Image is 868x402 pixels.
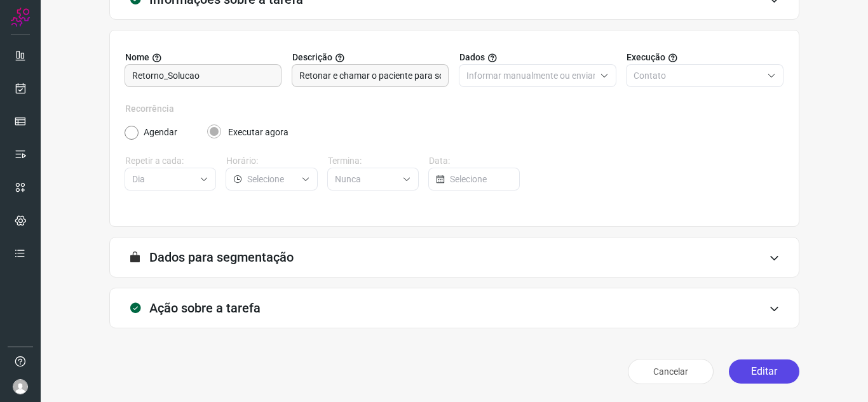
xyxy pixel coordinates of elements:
img: avatar-user-boy.jpg [13,379,28,394]
input: Selecione [450,168,512,190]
input: Selecione o tipo de envio [634,65,762,86]
label: Termina: [328,154,419,168]
h3: Dados para segmentação [149,250,294,265]
button: Cancelar [628,359,714,384]
label: Repetir a cada: [125,154,216,168]
input: Selecione [132,168,194,190]
button: Editar [729,359,799,384]
span: Dados [459,51,485,64]
input: Selecione [247,168,295,190]
input: Selecione [335,168,397,190]
img: Logo [11,8,30,27]
input: Forneça uma breve descrição da sua tarefa. [299,65,441,86]
input: Digite o nome para a sua tarefa. [132,65,274,86]
input: Selecione o tipo de envio [466,65,595,86]
h3: Ação sobre a tarefa [149,300,261,316]
span: Descrição [292,51,332,64]
label: Executar agora [228,126,288,139]
span: Execução [627,51,665,64]
label: Recorrência [125,102,783,116]
label: Agendar [144,126,177,139]
label: Data: [429,154,520,168]
label: Horário: [226,154,317,168]
span: Nome [125,51,149,64]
